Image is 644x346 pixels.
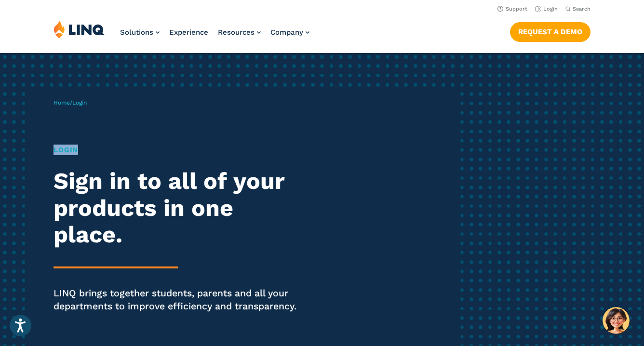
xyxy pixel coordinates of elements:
[54,145,302,155] h1: Login
[270,28,303,37] span: Company
[270,28,309,37] a: Company
[120,28,153,37] span: Solutions
[565,5,590,13] button: Open Search Bar
[218,28,261,37] a: Resources
[497,6,527,12] a: Support
[573,6,590,12] span: Search
[54,99,87,106] span: /
[54,20,105,39] img: LINQ | K‑12 Software
[218,28,255,37] span: Resources
[54,99,70,106] a: Home
[54,287,302,314] p: LINQ brings together students, parents and all your departments to improve efficiency and transpa...
[169,28,208,37] a: Experience
[510,22,590,41] a: Request a Demo
[72,99,87,106] span: Login
[120,20,309,52] nav: Primary Navigation
[603,307,630,334] button: Hello, have a question? Let’s chat.
[120,28,160,37] a: Solutions
[510,20,590,41] nav: Button Navigation
[54,168,302,248] h2: Sign in to all of your products in one place.
[535,6,558,12] a: Login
